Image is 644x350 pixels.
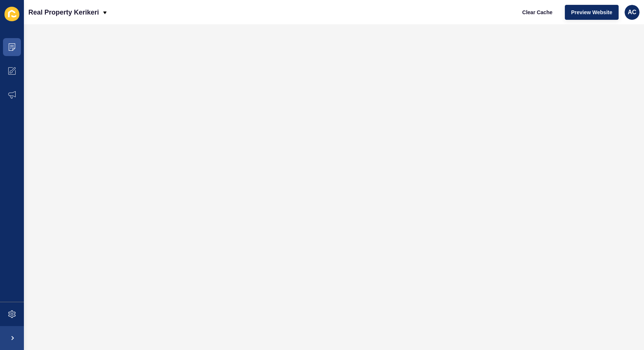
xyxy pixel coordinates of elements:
p: Real Property Kerikeri [28,3,99,22]
button: Clear Cache [516,5,559,20]
span: AC [628,9,636,16]
span: Clear Cache [522,9,553,16]
button: Preview Website [565,5,619,20]
span: Preview Website [571,9,612,16]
